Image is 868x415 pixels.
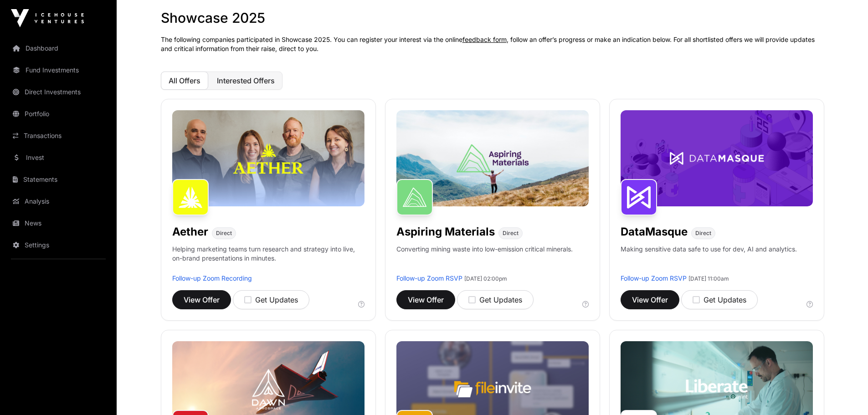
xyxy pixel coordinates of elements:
button: All Offers [161,72,208,90]
div: Get Updates [468,294,522,305]
span: Interested Offers [217,76,275,85]
span: All Offers [169,76,200,85]
a: Follow-up Zoom RSVP [396,274,462,282]
span: [DATE] 11:00am [688,275,729,282]
button: Interested Offers [209,72,282,90]
img: DataMasque [621,179,657,215]
h1: Showcase 2025 [161,10,824,26]
iframe: Chat Widget [822,371,868,415]
button: View Offer [172,290,231,309]
h1: DataMasque [621,225,688,239]
img: DataMasque-Banner.jpg [621,110,813,206]
a: Follow-up Zoom Recording [172,274,252,282]
span: Direct [216,230,232,237]
a: Analysis [7,191,109,211]
span: View Offer [632,294,668,305]
h1: Aether [172,225,208,239]
img: Aspiring Materials [396,179,433,215]
a: Portfolio [7,104,109,124]
a: Statements [7,169,109,190]
a: News [7,213,109,233]
span: Direct [695,230,711,237]
button: View Offer [396,290,455,309]
span: View Offer [408,294,444,305]
p: Converting mining waste into low-emission critical minerals. [396,245,573,274]
button: Get Updates [233,290,309,309]
button: View Offer [621,290,679,309]
img: Aether-Banner.jpg [172,110,365,206]
button: Get Updates [457,290,534,309]
span: Direct [503,230,519,237]
a: Transactions [7,126,109,146]
p: The following companies participated in Showcase 2025. You can register your interest via the onl... [161,35,824,53]
span: [DATE] 02:00pm [464,275,507,282]
a: Follow-up Zoom RSVP [621,274,687,282]
p: Making sensitive data safe to use for dev, AI and analytics. [621,245,797,274]
a: Direct Investments [7,82,109,102]
a: feedback form [462,36,507,43]
a: Dashboard [7,38,109,58]
div: Get Updates [244,294,298,305]
a: Fund Investments [7,60,109,80]
div: Get Updates [693,294,746,305]
button: Get Updates [681,290,758,309]
img: Aether [172,179,209,215]
a: Invest [7,148,109,168]
a: Settings [7,235,109,255]
h1: Aspiring Materials [396,225,495,239]
img: Aspiring-Banner.jpg [396,110,589,206]
p: Helping marketing teams turn research and strategy into live, on-brand presentations in minutes. [172,245,365,274]
img: Icehouse Ventures Logo [11,9,84,27]
span: View Offer [184,294,220,305]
